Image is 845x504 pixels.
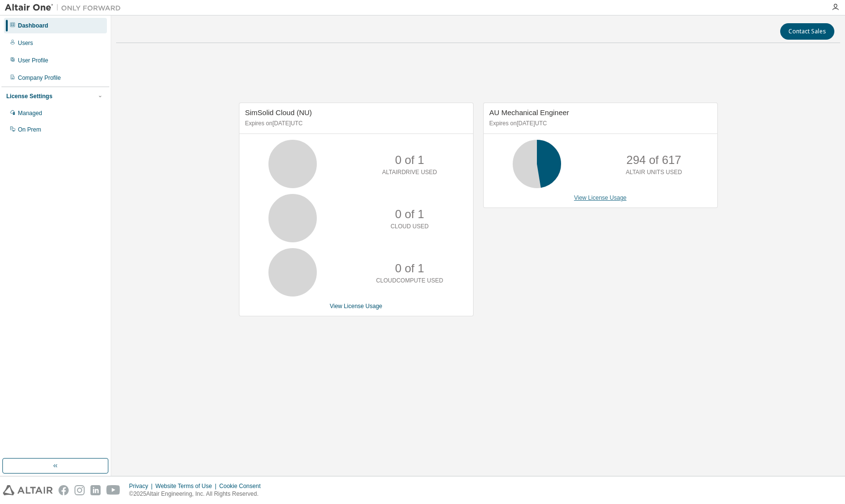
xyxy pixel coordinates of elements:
[245,108,312,117] span: SimSolid Cloud (NU)
[18,74,61,82] div: Company Profile
[390,222,429,231] p: CLOUD USED
[626,152,681,168] p: 294 of 617
[74,485,85,495] img: instagram.svg
[382,168,437,177] p: ALTAIRDRIVE USED
[155,482,219,490] div: Website Terms of Use
[626,168,682,177] p: ALTAIR UNITS USED
[59,485,69,495] img: facebook.svg
[395,152,424,168] p: 0 of 1
[129,490,267,498] p: © 2025 Altair Engineering, Inc. All Rights Reserved.
[18,39,33,47] div: Users
[395,206,424,222] p: 0 of 1
[219,482,266,490] div: Cookie Consent
[376,277,443,285] p: CLOUDCOMPUTE USED
[489,119,709,128] p: Expires on [DATE] UTC
[18,109,42,117] div: Managed
[106,485,120,495] img: youtube.svg
[330,303,383,310] a: View License Usage
[129,482,155,490] div: Privacy
[90,485,101,495] img: linkedin.svg
[3,485,53,495] img: altair_logo.svg
[395,260,424,277] p: 0 of 1
[18,22,48,30] div: Dashboard
[18,126,41,133] div: On Prem
[6,92,52,100] div: License Settings
[18,57,48,64] div: User Profile
[245,119,465,128] p: Expires on [DATE] UTC
[780,23,834,40] button: Contact Sales
[5,3,126,13] img: Altair One
[574,194,627,201] a: View License Usage
[489,108,569,117] span: AU Mechanical Engineer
